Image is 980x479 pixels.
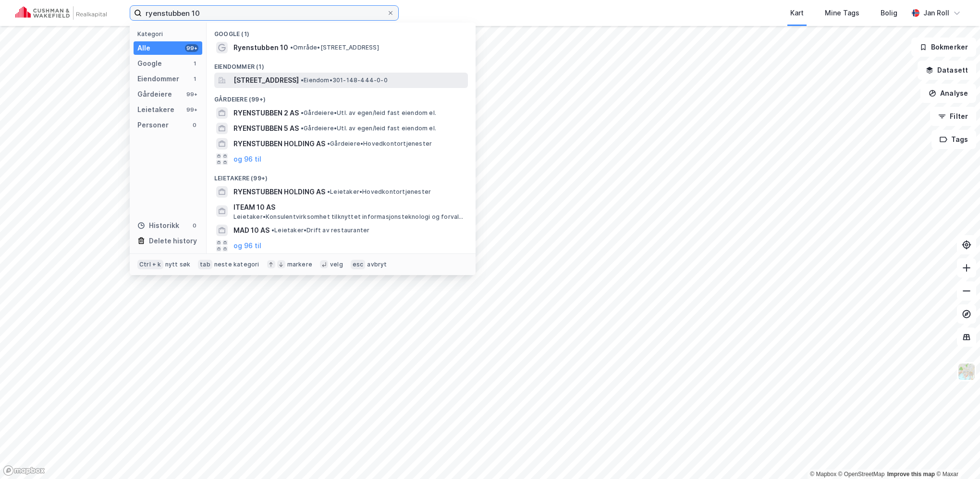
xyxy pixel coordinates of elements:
span: • [301,109,304,116]
span: Gårdeiere • Utl. av egen/leid fast eiendom el. [301,125,436,132]
button: Analyse [920,84,976,103]
div: Ctrl + k [137,260,163,269]
div: 0 [191,222,198,229]
div: Alle [137,42,150,54]
span: Område • [STREET_ADDRESS] [290,44,379,51]
iframe: Chat Widget [932,433,980,479]
span: • [327,140,330,147]
div: Kategori [137,30,202,38]
div: avbryt [367,261,387,268]
span: Leietaker • Hovedkontortjenester [327,188,431,196]
img: Z [957,363,976,381]
span: Gårdeiere • Utl. av egen/leid fast eiendom el. [301,109,436,117]
div: Gårdeiere (99+) [207,88,476,105]
input: Søk på adresse, matrikkel, gårdeiere, leietakere eller personer [142,6,387,20]
span: Gårdeiere • Hovedkontortjenester [327,140,432,148]
div: Eiendommer [137,73,179,85]
div: 1 [191,60,198,67]
span: Leietaker • Konsulentvirksomhet tilknyttet informasjonsteknologi og forvaltning og drift av IT-sy... [233,213,466,221]
div: 1 [191,75,198,83]
div: esc [351,260,366,269]
span: • [327,188,330,195]
div: 99+ [185,106,198,113]
span: • [301,76,304,84]
div: Gårdeiere [137,88,172,100]
span: Ryenstubben 10 [233,42,288,53]
div: Historikk [137,220,179,231]
div: neste kategori [214,261,259,268]
span: • [271,227,274,234]
button: Bokmerker [911,38,976,57]
span: RYENSTUBBEN HOLDING AS [233,186,325,198]
div: Bolig [881,7,897,19]
a: Mapbox homepage [3,465,45,476]
div: markere [287,261,312,268]
div: Personer [137,119,169,131]
button: Tags [931,130,976,149]
div: Eiendommer (1) [207,55,476,73]
a: OpenStreetMap [838,471,885,478]
button: og 96 til [233,240,261,252]
div: Jan Roll [923,7,949,19]
div: nytt søk [165,261,191,268]
span: ITEAM 10 AS [233,202,464,213]
div: Mine Tags [825,7,859,19]
div: Kart [790,7,804,19]
div: velg [330,261,343,268]
div: Google (1) [207,23,476,40]
div: 0 [191,121,198,129]
span: [STREET_ADDRESS] [233,75,299,86]
div: 99+ [185,90,198,98]
span: • [290,44,293,51]
button: og 96 til [233,153,261,165]
button: Datasett [918,61,976,80]
div: Leietakere (99+) [207,167,476,184]
img: cushman-wakefield-realkapital-logo.202ea83816669bd177139c58696a8fa1.svg [15,6,107,20]
span: Leietaker • Drift av restauranter [271,227,369,234]
div: Leietakere [137,104,174,115]
div: 99+ [185,44,198,52]
div: tab [198,260,212,269]
span: Eiendom • 301-148-444-0-0 [301,76,388,84]
div: Delete history [149,235,197,247]
span: • [301,125,304,132]
button: Filter [930,107,976,126]
div: Kontrollprogram for chat [932,433,980,479]
span: RYENSTUBBEN HOLDING AS [233,138,325,150]
span: RYENSTUBBEN 5 AS [233,123,299,134]
span: MAD 10 AS [233,225,269,236]
a: Improve this map [887,471,935,478]
div: Google [137,58,162,69]
span: RYENSTUBBEN 2 AS [233,107,299,119]
a: Mapbox [810,471,836,478]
